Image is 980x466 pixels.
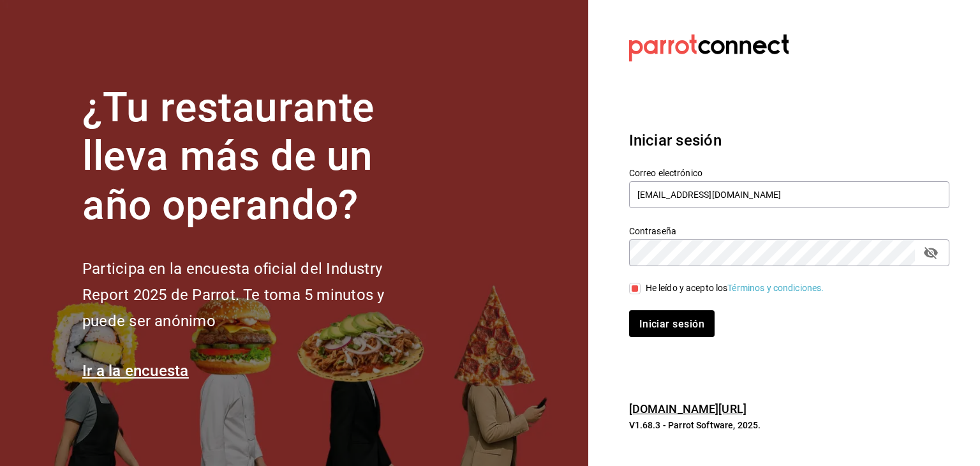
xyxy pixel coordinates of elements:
[646,283,728,293] font: He leído y acepto los
[629,181,949,208] input: Ingresa tu correo electrónico
[727,283,824,293] a: Términos y condiciones.
[629,402,746,416] a: [DOMAIN_NAME][URL]
[629,167,702,177] font: Correo electrónico
[629,420,761,430] font: V1.68.3 - Parrot Software, 2025.
[629,225,676,236] font: Contraseña
[920,242,942,264] button: campo de contraseña
[82,84,375,230] font: ¿Tu restaurante lleva más de un año operando?
[639,318,704,330] font: Iniciar sesión
[82,260,384,330] font: Participa en la encuesta oficial del Industry Report 2025 de Parrot. Te toma 5 minutos y puede se...
[629,132,722,149] font: Iniciar sesión
[629,310,715,337] button: Iniciar sesión
[82,362,189,380] a: Ir a la encuesta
